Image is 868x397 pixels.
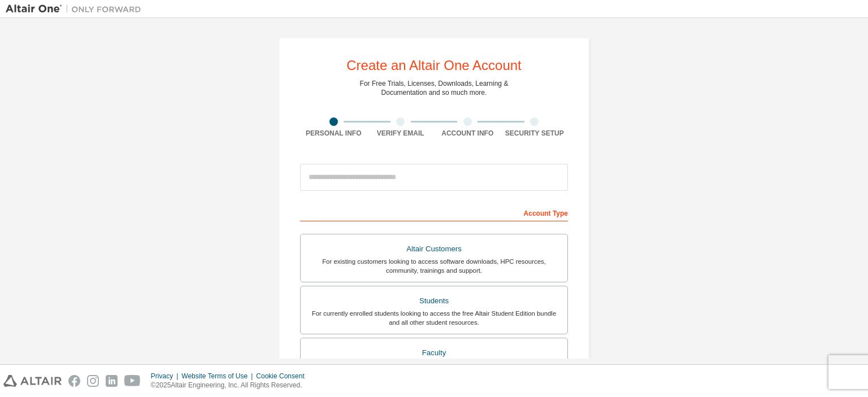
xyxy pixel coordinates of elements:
div: Privacy [151,372,181,381]
div: For existing customers looking to access software downloads, HPC resources, community, trainings ... [307,257,561,275]
div: Create an Altair One Account [346,59,522,72]
div: Account Info [434,129,501,138]
p: © 2025 Altair Engineering, Inc. All Rights Reserved. [151,381,311,390]
img: facebook.svg [68,375,80,387]
div: Personal Info [300,129,367,138]
div: Security Setup [501,129,568,138]
div: For currently enrolled students looking to access the free Altair Student Edition bundle and all ... [307,309,561,327]
img: linkedin.svg [106,375,118,387]
div: Cookie Consent [256,372,311,381]
div: Verify Email [367,129,435,138]
div: Account Type [300,203,568,221]
div: For Free Trials, Licenses, Downloads, Learning & Documentation and so much more. [360,79,509,97]
div: Website Terms of Use [181,372,256,381]
div: Faculty [307,345,561,361]
div: Altair Customers [307,241,561,257]
img: instagram.svg [87,375,99,387]
img: Altair One [6,3,147,15]
img: altair_logo.svg [3,375,62,387]
div: Students [307,293,561,309]
img: youtube.svg [124,375,141,387]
